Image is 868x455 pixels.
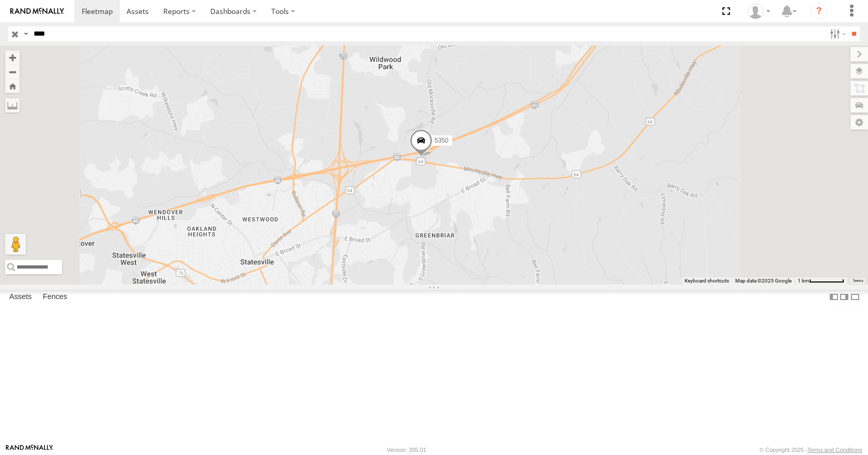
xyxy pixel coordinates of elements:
button: Drag Pegman onto the map to open Street View [5,234,26,255]
button: Zoom in [5,51,20,65]
label: Map Settings [850,115,868,130]
label: Dock Summary Table to the Left [829,290,839,305]
img: rand-logo.svg [10,8,64,15]
span: 1 km [798,278,809,284]
span: Map data ©2025 Google [735,278,792,284]
label: Search Filter Options [826,26,848,41]
a: Visit our Website [6,445,53,455]
div: © Copyright 2025 - [760,447,862,453]
label: Assets [4,290,37,305]
label: Fences [38,290,72,305]
a: Terms and Conditions [808,447,862,453]
label: Hide Summary Table [850,290,860,305]
div: Version: 305.01 [387,447,426,453]
span: 5350 [435,137,448,145]
button: Map Scale: 1 km per 64 pixels [795,277,847,285]
div: Todd Sigmon [744,4,774,19]
button: Zoom out [5,65,20,79]
button: Keyboard shortcuts [685,277,729,285]
button: Zoom Home [5,79,20,93]
i: ? [811,3,827,20]
a: Terms [853,278,863,283]
label: Measure [5,98,20,113]
label: Dock Summary Table to the Right [839,290,849,305]
label: Search Query [22,26,30,41]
